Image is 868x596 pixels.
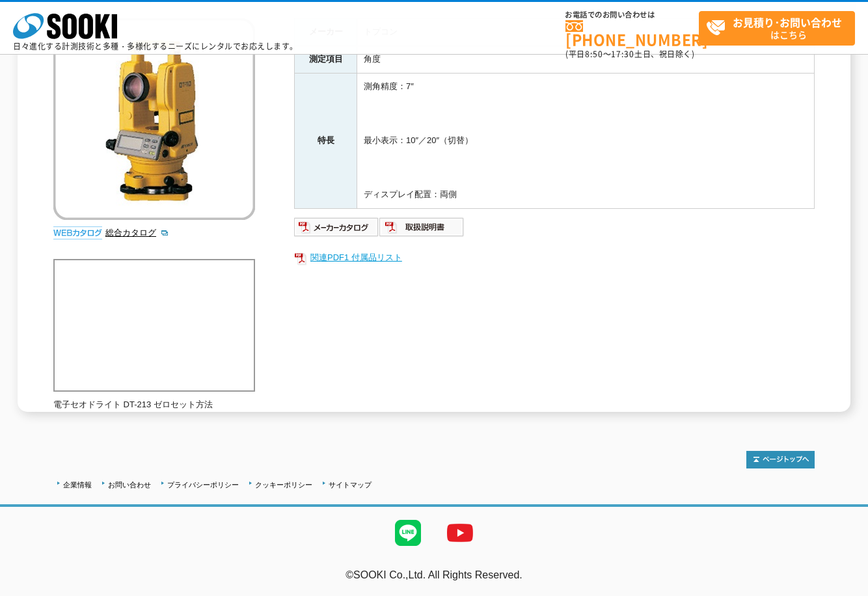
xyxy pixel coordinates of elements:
[63,481,92,489] a: 企業情報
[382,507,434,559] img: LINE
[105,228,169,237] a: 総合カタログ
[434,507,486,559] img: YouTube
[706,12,854,44] span: はこちら
[294,249,815,266] a: 関連PDF1 付属品リスト
[53,226,102,239] img: webカタログ
[585,48,603,60] span: 8:50
[294,217,379,237] img: メーカーカタログ
[565,20,699,47] a: [PHONE_NUMBER]
[108,481,151,489] a: お問い合わせ
[565,48,694,60] span: (平日 ～ 土日、祝日除く)
[699,11,855,46] a: お見積り･お問い合わせはこちら
[13,42,298,50] p: 日々進化する計測技術と多種・多様化するニーズにレンタルでお応えします。
[295,73,357,208] th: 特長
[818,583,868,594] a: テストMail
[329,481,372,489] a: サイトマップ
[746,451,815,468] img: トップページへ
[167,481,239,489] a: プライバシーポリシー
[255,481,312,489] a: クッキーポリシー
[611,48,634,60] span: 17:30
[733,14,842,30] strong: お見積り･お問い合わせ
[53,18,255,220] img: デジタルセオドライト DT-213（ポインター付）
[294,225,379,235] a: メーカーカタログ
[357,73,815,208] td: 測角精度：7″ 最小表示：10″／20″（切替） ディスプレイ配置：両側
[379,225,465,235] a: 取扱説明書
[53,398,255,412] p: 電子セオドライト DT-213 ゼロセット方法
[565,11,699,19] span: お電話でのお問い合わせは
[379,217,465,237] img: 取扱説明書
